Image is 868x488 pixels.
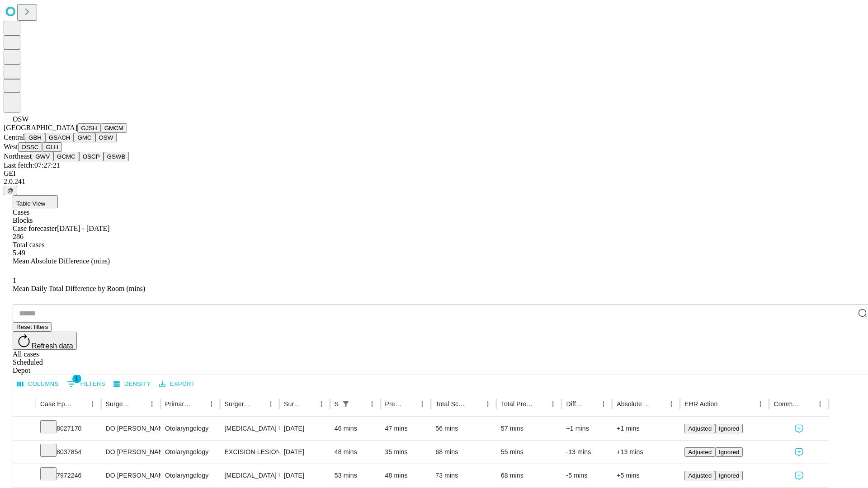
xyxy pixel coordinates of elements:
div: [DATE] [284,417,325,440]
span: 286 [13,233,24,240]
button: Table View [13,195,58,208]
div: 57 mins [501,417,557,440]
div: EXCISION LESION FACE EAR EYELID LIP .6 TO 1.0CM [225,441,275,464]
button: GJSH [77,123,101,133]
span: Case forecaster [13,225,57,232]
div: Predicted In Room Duration [385,400,403,408]
button: Refresh data [13,332,77,350]
div: 68 mins [501,464,557,487]
div: +5 mins [617,464,675,487]
button: Menu [146,398,158,410]
button: Menu [86,398,99,410]
div: 1 active filter [340,398,352,410]
span: Adjusted [688,472,712,479]
span: @ [7,187,14,194]
span: Refresh data [32,342,73,350]
button: Menu [315,398,328,410]
span: Ignored [719,449,739,455]
div: [MEDICAL_DATA] UNDER AGE [DEMOGRAPHIC_DATA] [225,464,275,487]
button: Sort [353,398,366,410]
button: Menu [665,398,678,410]
button: Adjusted [684,447,715,457]
button: Sort [652,398,665,410]
span: Last fetch: 07:27:21 [4,161,60,169]
div: 53 mins [335,464,376,487]
span: 1 [72,374,81,383]
span: Central [4,133,25,141]
button: Menu [416,398,429,410]
span: [DATE] - [DATE] [57,225,109,232]
button: GSWB [104,152,129,161]
div: +1 mins [617,417,675,440]
button: Ignored [715,424,743,433]
div: DO [PERSON_NAME] [PERSON_NAME] Do [106,417,156,440]
button: Menu [754,398,767,410]
div: EHR Action [684,400,717,408]
button: Sort [193,398,205,410]
button: GBH [25,133,45,142]
div: 8027170 [40,417,97,440]
button: Sort [302,398,315,410]
div: [MEDICAL_DATA] UNDER AGE [DEMOGRAPHIC_DATA] [225,417,275,440]
button: Expand [18,421,31,437]
div: 56 mins [435,417,492,440]
div: Surgery Name [225,400,251,408]
span: OSW [13,115,29,123]
div: [DATE] [284,464,325,487]
div: -13 mins [566,441,608,464]
button: Menu [366,398,378,410]
div: 8037854 [40,441,97,464]
span: Adjusted [688,425,712,432]
button: Menu [481,398,494,410]
button: Sort [252,398,264,410]
button: Menu [264,398,277,410]
button: Expand [18,445,31,460]
div: Otolaryngology [165,441,215,464]
button: Show filters [340,398,352,410]
div: Otolaryngology [165,464,215,487]
div: Comments [774,400,800,408]
span: 5.49 [13,249,25,257]
button: GMC [74,133,95,142]
button: Sort [469,398,481,410]
span: West [4,143,18,150]
div: Case Epic Id [40,400,73,408]
div: 55 mins [501,441,557,464]
span: 1 [13,277,16,284]
button: Sort [585,398,597,410]
button: Sort [718,398,731,410]
div: 47 mins [385,417,427,440]
div: Absolute Difference [617,400,651,408]
div: Total Scheduled Duration [435,400,468,408]
button: Reset filters [13,322,52,332]
button: Ignored [715,471,743,480]
span: Total cases [13,241,44,249]
div: Total Predicted Duration [501,400,533,408]
button: GWV [32,152,53,161]
div: 48 mins [335,441,376,464]
span: Table View [16,200,45,207]
button: OSW [95,133,117,142]
span: Ignored [719,472,739,479]
button: GSACH [45,133,74,142]
button: Show filters [65,377,108,391]
span: [GEOGRAPHIC_DATA] [4,124,77,131]
button: Sort [133,398,146,410]
div: 68 mins [435,441,492,464]
button: OSCP [79,152,104,161]
button: GMCM [101,123,127,133]
button: Expand [18,468,31,484]
button: Sort [74,398,86,410]
div: DO [PERSON_NAME] [PERSON_NAME] Do [106,441,156,464]
div: Surgery Date [284,400,302,408]
button: Menu [547,398,559,410]
div: 7972246 [40,464,97,487]
button: Adjusted [684,424,715,433]
span: Mean Daily Total Difference by Room (mins) [13,285,145,292]
div: Primary Service [165,400,191,408]
button: GCMC [53,152,79,161]
div: [DATE] [284,441,325,464]
div: GEI [4,169,864,178]
div: 46 mins [335,417,376,440]
span: Adjusted [688,449,712,455]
